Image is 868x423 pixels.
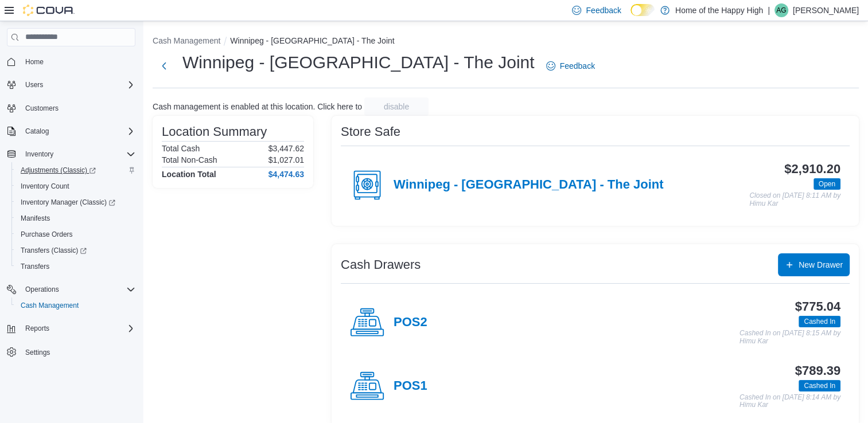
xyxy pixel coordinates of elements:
div: Armando Galan Cedeno [774,3,788,17]
span: Transfers [16,260,135,273]
h3: $2,910.20 [784,162,840,176]
span: Users [25,80,43,89]
span: Home [25,57,44,66]
a: Feedback [542,54,600,77]
span: Transfers [21,262,49,271]
a: Inventory Manager (Classic) [11,194,140,210]
p: Home of the Happy High [675,3,763,17]
a: Settings [21,346,55,359]
h3: Location Summary [162,125,267,139]
p: Cashed In on [DATE] 8:14 AM by Himu Kar [739,394,840,409]
button: Transfers [11,258,140,275]
span: Customers [21,101,135,115]
span: Feedback [586,5,621,16]
span: Reports [21,322,135,335]
button: Purchase Orders [11,226,140,242]
h6: Total Cash [162,144,200,153]
span: Customers [25,104,59,113]
button: Settings [2,343,140,360]
span: Open [813,178,840,190]
span: Adjustments (Classic) [21,166,96,175]
h4: $4,474.63 [268,170,304,179]
nav: An example of EuiBreadcrumbs [153,35,859,49]
button: Operations [2,281,140,297]
span: Catalog [21,124,135,138]
a: Inventory Manager (Classic) [16,195,120,209]
button: Home [2,53,140,70]
a: Adjustments (Classic) [11,162,140,178]
a: Purchase Orders [16,228,77,241]
button: Reports [21,322,54,335]
button: Catalog [2,123,140,139]
button: Reports [2,320,140,336]
h3: $789.39 [795,364,840,378]
input: Dark Mode [630,4,655,16]
button: Operations [21,283,64,296]
span: Settings [21,344,135,359]
h1: Winnipeg - [GEOGRAPHIC_DATA] - The Joint [182,51,535,74]
button: disable [364,97,429,116]
h4: Location Total [162,170,216,179]
button: Next [153,54,176,77]
h3: Store Safe [341,125,400,139]
h3: Cash Drawers [341,258,421,272]
p: $1,027.01 [268,155,304,164]
span: Inventory [21,147,135,161]
span: Transfers (Classic) [16,244,135,257]
span: Cash Management [21,301,79,310]
h4: POS2 [394,315,427,330]
span: Adjustments (Classic) [16,163,135,177]
button: Users [2,77,140,93]
p: Cash management is enabled at this location. Click here to [153,102,362,111]
span: Manifests [16,211,135,225]
span: Operations [25,285,59,294]
span: Feedback [560,60,595,72]
span: Purchase Orders [16,228,135,241]
p: Cashed In on [DATE] 8:15 AM by Himu Kar [739,330,840,345]
a: Transfers (Classic) [11,242,140,258]
span: Dark Mode [630,16,631,17]
span: Inventory Count [16,179,135,193]
span: Purchase Orders [21,230,73,239]
span: Inventory [25,150,53,159]
a: Transfers [16,260,54,273]
button: Users [21,78,48,92]
span: Reports [25,324,49,333]
span: Home [21,54,135,69]
span: Cashed In [804,316,835,327]
span: Transfers (Classic) [21,246,87,255]
h4: Winnipeg - [GEOGRAPHIC_DATA] - The Joint [394,178,663,193]
span: Cashed In [804,381,835,391]
nav: Complex example [7,49,135,390]
span: Cash Management [16,299,135,312]
a: Manifests [16,211,55,225]
span: Users [21,78,135,92]
h4: POS1 [394,379,427,394]
span: Inventory Count [21,182,69,191]
span: Cashed In [799,380,840,391]
span: Catalog [25,127,49,136]
button: Winnipeg - [GEOGRAPHIC_DATA] - The Joint [230,36,394,45]
button: Manifests [11,210,140,226]
span: Operations [21,283,135,296]
span: Inventory Manager (Classic) [21,198,115,207]
a: Adjustments (Classic) [16,163,100,177]
p: [PERSON_NAME] [793,3,859,17]
span: Cashed In [799,316,840,327]
span: New Drawer [799,259,843,271]
button: Inventory [21,147,58,161]
span: disable [384,101,409,112]
a: Customers [21,101,63,115]
a: Home [21,55,48,69]
p: Closed on [DATE] 8:11 AM by Himu Kar [749,192,840,207]
span: Settings [25,348,50,357]
a: Cash Management [16,299,83,312]
button: Cash Management [11,297,140,314]
span: Open [819,179,835,189]
img: Cova [23,5,75,16]
p: $3,447.62 [268,144,304,153]
a: Transfers (Classic) [16,244,91,257]
h3: $775.04 [795,300,840,314]
a: Inventory Count [16,179,74,193]
span: AG [776,3,786,17]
